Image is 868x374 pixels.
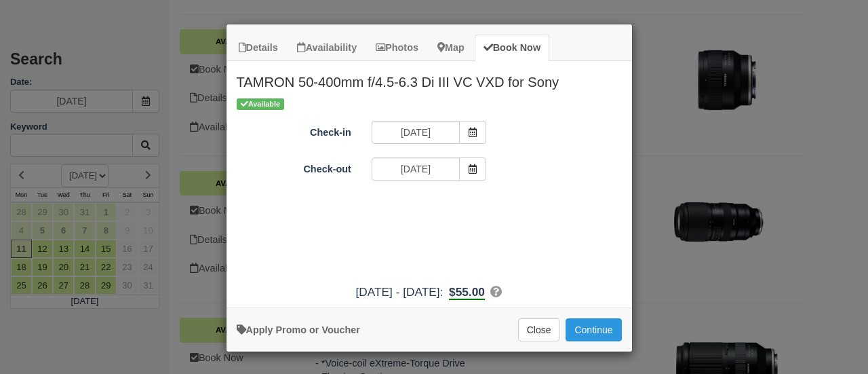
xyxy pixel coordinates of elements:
label: Check-out [226,157,361,176]
div: : [226,284,632,301]
button: Add to Booking [566,318,621,341]
h2: TAMRON 50-400mm f/4.5-6.3 Di III VC VXD for Sony [226,61,632,96]
a: Availability [288,35,366,61]
a: Apply Voucher [237,324,360,335]
label: Check-in [226,121,361,140]
span: [DATE] - [DATE] [356,285,440,299]
a: Book Now [475,35,549,61]
span: Available [237,98,285,110]
b: $55.00 [449,285,485,300]
a: Details [230,35,287,61]
a: Photos [367,35,427,61]
div: Item Modal [226,61,632,301]
a: Map [429,35,473,61]
button: Close [518,318,560,341]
